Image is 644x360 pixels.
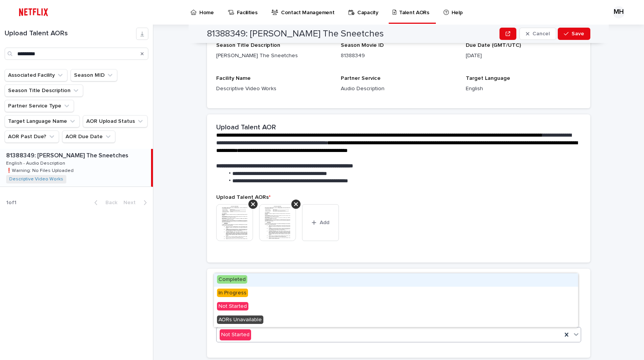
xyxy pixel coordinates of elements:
h1: Upload Talent AORs [5,30,136,38]
div: In Progress [214,287,578,300]
span: Not Started [217,302,248,310]
span: Completed [217,275,247,284]
p: English [466,85,581,93]
button: AOR Past Due? [5,130,59,143]
span: Back [101,200,117,205]
p: 81388349 [341,52,456,60]
h2: Upload Talent AOR [216,124,276,132]
p: 81388349: [PERSON_NAME] The Sneetches [6,150,130,159]
div: Not Started [214,300,578,314]
span: Season Title Description [216,43,280,48]
span: Cancel [532,31,550,36]
span: Save [572,31,584,36]
p: [PERSON_NAME] The Sneetches [216,52,332,60]
div: Completed [214,273,578,287]
span: Next [123,200,140,205]
p: [DATE] [466,52,581,60]
div: AORs Unavailable [214,314,578,327]
p: Descriptive Video Works [216,85,332,93]
a: Descriptive Video Works [9,177,63,182]
button: Next [120,199,153,206]
span: Due Date (GMT/UTC) [466,43,521,48]
h2: 81388349: [PERSON_NAME] The Sneetches [207,28,384,40]
span: Target Language [466,76,510,81]
button: Season MID [71,69,117,81]
button: Season Title Description [5,84,83,97]
button: Target Language Name [5,115,80,127]
span: Facility Name [216,76,251,81]
span: AORs Unavailable [217,315,263,324]
button: Back [88,199,120,206]
input: Search [5,48,148,60]
span: Upload Talent AORs [216,195,271,200]
button: Cancel [519,28,556,40]
span: Partner Service [341,76,381,81]
span: In Progress [217,289,248,297]
button: Partner Service Type [5,100,74,112]
button: AOR Due Date [62,130,115,143]
div: Not Started [220,329,251,340]
button: Save [558,28,590,40]
button: Associated Facility [5,69,67,81]
button: AOR Upload Status [83,115,148,127]
span: Season Movie ID [341,43,384,48]
img: ifQbXi3ZQGMSEF7WDB7W [15,5,52,20]
div: MH [613,6,625,18]
p: Audio Description [341,85,456,93]
p: English - Audio Description [6,159,67,166]
p: ❗️Warning: No Files Uploaded [6,167,75,173]
button: Add [302,204,339,241]
span: Add [320,220,329,225]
